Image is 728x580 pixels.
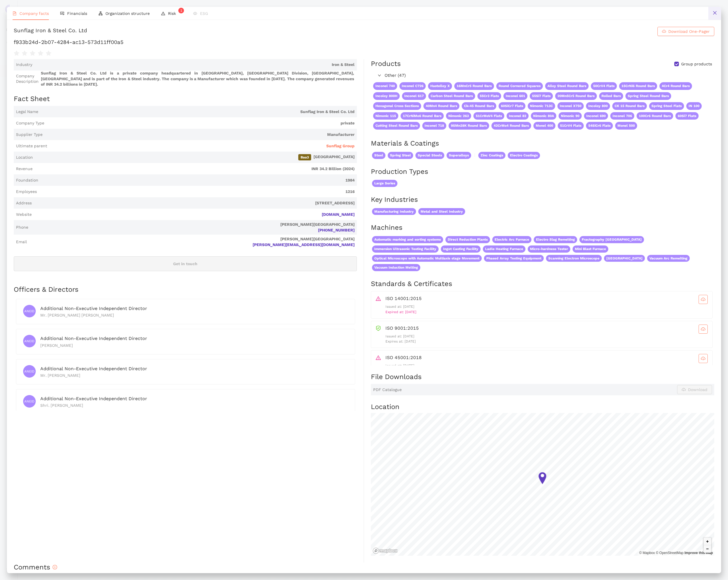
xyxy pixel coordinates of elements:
[699,297,707,302] span: cloud-download
[530,92,553,100] span: 55Si7 Flats
[619,82,657,90] span: 15CrNi6 Round Bars
[657,27,714,36] button: cloud-downloadDownload One-Pager
[508,152,540,159] span: Electro Coatings
[41,71,355,87] span: Sunflag Iron & Steel Co. Ltd is a private company headquartered in [GEOGRAPHIC_DATA], [GEOGRAPHIC...
[401,112,444,120] span: 17CrNiMo6 Round Bars
[161,11,165,15] span: warning
[507,112,529,120] span: Inconel 82
[555,92,597,100] span: 20Mn5Cr5 Round Bars
[371,223,714,233] h2: Machines
[46,51,51,56] span: star
[499,102,525,110] span: 60SiCr7 Flats
[428,82,452,90] span: Hastelloy X
[16,120,44,126] span: Company Type
[24,337,34,345] span: ANEID
[492,236,531,243] span: Electric Arc Furnace
[647,255,690,262] span: Vacuum Arc Remelting
[586,122,613,130] span: 54SiCr6 Flats
[40,342,348,349] div: [PERSON_NAME]
[105,11,150,16] span: Organization structure
[473,112,504,120] span: 51CrMoV4 Flats
[447,152,471,159] span: Superalloys
[22,51,27,56] span: star
[67,11,87,16] span: Financials
[376,325,381,331] span: safety-certificate
[53,565,57,569] span: info-circle
[373,122,420,130] span: Cutting Steel Round Bars
[371,59,401,69] div: Products
[699,295,708,304] button: cloud-download
[193,11,197,15] span: eye
[399,82,426,90] span: Inconel C726
[16,132,43,138] span: Supplier Type
[16,143,47,149] span: Ultimate parent
[528,245,570,253] span: Micro-hardness Tester
[604,255,645,262] span: [GEOGRAPHIC_DATA]
[45,132,355,138] span: Manufacturer
[373,82,397,90] span: Inconel 740
[557,102,584,110] span: Inconel X750
[371,279,714,289] h2: Standards & Certificates
[679,61,714,67] span: Group products
[16,189,37,195] span: Employees
[40,396,147,401] span: Additional Non-Executive Independent Director
[373,547,398,554] a: Mapbox logo
[402,92,426,100] span: Inconel 617
[445,236,490,243] span: Direct Reduction Plants
[491,122,531,130] span: 42CrMo4 Round Bars
[415,152,444,159] span: Special Steels
[528,102,555,110] span: Nimonic 713C
[586,102,610,110] span: Incoloy 800
[446,112,471,120] span: Nimonic 263
[385,325,708,334] div: ISO 9001:2015
[372,208,416,215] span: Manufacturing Industry
[484,255,544,262] span: Phased Array Testing Equipment
[376,295,381,301] span: warning
[372,245,439,253] span: Immersion Ultrasonic Testing Facility
[591,82,617,90] span: 50CrV4 Flats
[16,225,28,230] span: Phone
[584,112,608,120] span: Inconel 690
[35,62,355,68] span: Iron & Steel
[24,397,34,405] span: ANEID
[40,366,147,371] span: Additional Non-Executive Independent Director
[35,166,355,172] span: INR 34.2 Billion (2024)
[16,73,39,84] span: Company Description
[441,245,481,253] span: Ingot Casting Facility
[385,339,708,344] p: Expires at: [DATE]
[372,236,443,243] span: Automatic marking and sorting systems
[14,285,357,295] h2: Officers & Directors
[180,9,182,13] span: 1
[545,82,589,90] span: Alloy Steel Round Bars
[14,51,19,56] span: star
[454,82,494,90] span: 16MnCr5 Round Bars
[662,29,666,34] span: cloud-download
[371,195,714,205] h2: Key Industries
[373,102,421,110] span: Hexagonal Cross Sections
[168,11,182,16] span: Risk
[14,39,714,46] h1: f933b24d-2b07-4284-ac13-573d11ff00a5
[60,11,64,15] span: fund-view
[559,112,582,120] span: Nimonic 90
[40,402,348,408] div: Shri. [PERSON_NAME]
[47,120,355,126] span: private
[385,295,708,304] div: ISO 14001:2015
[713,11,717,15] span: close
[16,155,33,160] span: Location
[534,236,577,243] span: Electro Slag Remelting
[39,189,355,195] span: 1216
[385,354,708,363] div: ISO 45001:2018
[483,245,525,253] span: Ladle Heating Furnace
[373,112,398,120] span: Nimonic 115
[704,538,711,545] button: Zoom in
[99,11,103,15] span: apartment
[422,122,446,130] span: Inconel 718
[40,312,348,318] div: Mr. [PERSON_NAME] [PERSON_NAME]
[40,372,348,378] div: Mr. [PERSON_NAME]
[546,255,602,262] span: Scanning Electron Microscope
[462,102,496,110] span: Ck-45 Round Bars
[625,92,671,100] span: Spring Steel Round Bars
[371,372,714,382] h2: File Downloads
[298,154,311,160] span: Baa3
[385,304,708,309] p: Issued at: [DATE]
